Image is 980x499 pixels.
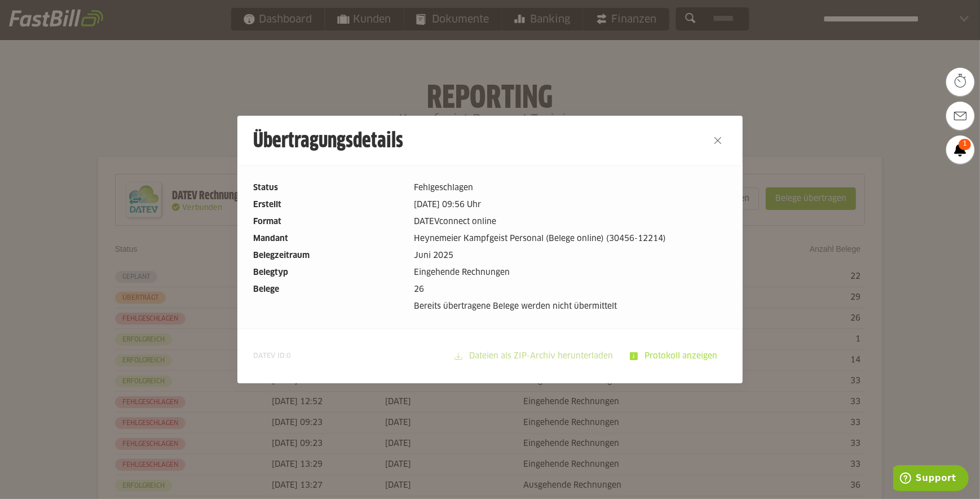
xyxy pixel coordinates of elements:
[959,139,971,150] span: 1
[286,353,291,360] span: 0
[414,182,727,194] dd: Fehlgeschlagen
[253,216,405,228] dt: Format
[253,233,405,245] dt: Mandant
[414,233,727,245] dd: Heynemeier Kampfgeist Personal (Belege online) (30456-12214)
[414,216,727,228] dd: DATEVconnect online
[414,266,727,279] dd: Eingehende Rechnungen
[253,199,405,211] dt: Erstellt
[414,283,727,296] dd: 26
[623,345,727,367] sl-button: Protokoll anzeigen
[253,283,405,296] dt: Belege
[447,345,623,367] sl-button: Dateien als ZIP-Archiv herunterladen
[414,300,727,313] dd: Bereits übertragene Belege werden nicht übermittelt
[253,266,405,279] dt: Belegtyp
[893,465,969,493] iframe: Öffnet ein Widget, in dem Sie weitere Informationen finden
[253,352,291,361] span: DATEV ID:
[414,199,727,211] dd: [DATE] 09:56 Uhr
[253,182,405,194] dt: Status
[946,135,974,164] a: 1
[253,249,405,262] dt: Belegzeitraum
[414,249,727,262] dd: Juni 2025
